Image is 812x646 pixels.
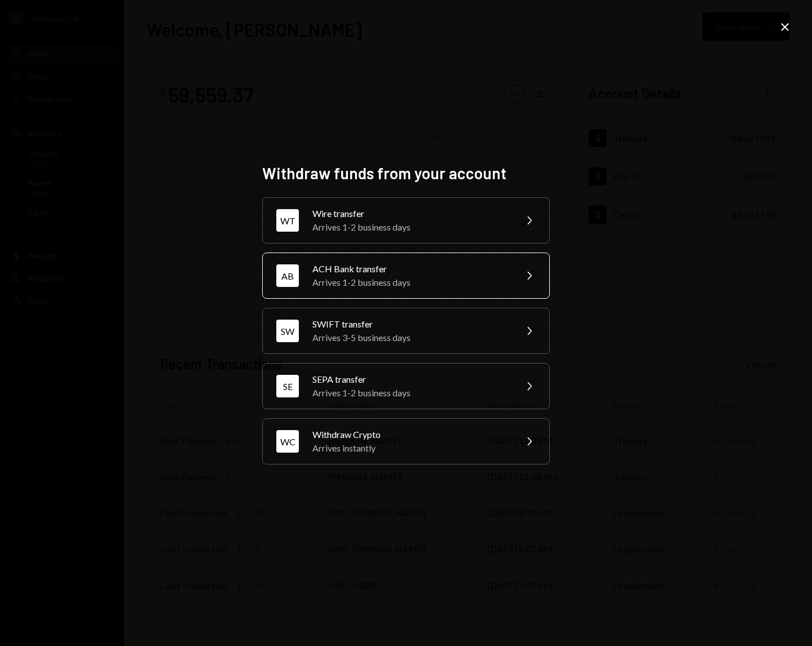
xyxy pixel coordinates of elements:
[276,320,299,342] div: SW
[312,276,509,289] div: Arrives 1-2 business days
[262,308,550,354] button: SWSWIFT transferArrives 3-5 business days
[276,375,299,397] div: SE
[312,441,509,455] div: Arrives instantly
[276,264,299,287] div: AB
[312,331,509,344] div: Arrives 3-5 business days
[262,418,550,464] button: WCWithdraw CryptoArrives instantly
[312,317,509,331] div: SWIFT transfer
[276,209,299,232] div: WT
[312,262,509,276] div: ACH Bank transfer
[262,197,550,244] button: WTWire transferArrives 1-2 business days
[312,220,509,234] div: Arrives 1-2 business days
[276,430,299,453] div: WC
[262,162,550,184] h2: Withdraw funds from your account
[312,428,509,441] div: Withdraw Crypto
[262,363,550,409] button: SESEPA transferArrives 1-2 business days
[312,373,509,386] div: SEPA transfer
[312,386,509,400] div: Arrives 1-2 business days
[312,207,509,220] div: Wire transfer
[262,253,550,299] button: ABACH Bank transferArrives 1-2 business days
